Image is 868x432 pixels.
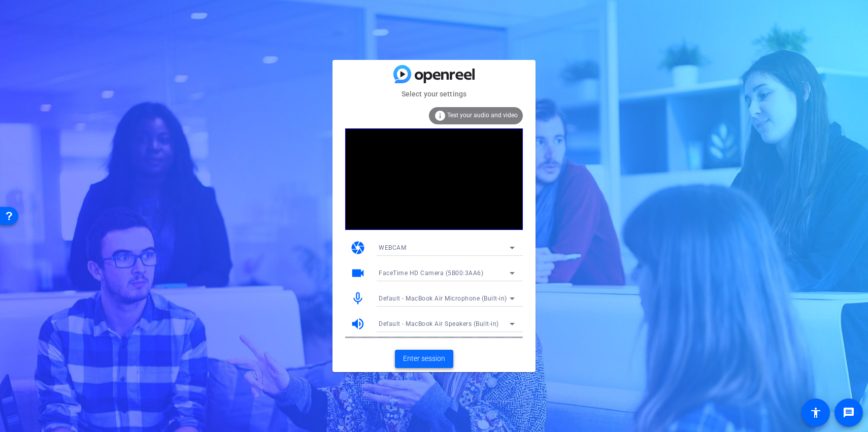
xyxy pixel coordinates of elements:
[379,244,406,251] span: WEBCAM
[379,320,499,327] span: Default - MacBook Air Speakers (Built-in)
[350,291,365,306] mat-icon: mic_none
[379,270,483,277] span: FaceTime HD Camera (5B00:3AA6)
[447,112,518,119] span: Test your audio and video
[393,65,475,83] img: blue-gradient.svg
[434,110,446,122] mat-icon: info
[843,407,855,419] mat-icon: message
[395,350,453,368] button: Enter session
[350,316,365,331] mat-icon: volume_up
[350,265,365,281] mat-icon: videocam
[379,295,507,302] span: Default - MacBook Air Microphone (Built-in)
[350,240,365,255] mat-icon: camera
[403,353,445,364] span: Enter session
[332,88,536,99] mat-card-subtitle: Select your settings
[810,407,822,419] mat-icon: accessibility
